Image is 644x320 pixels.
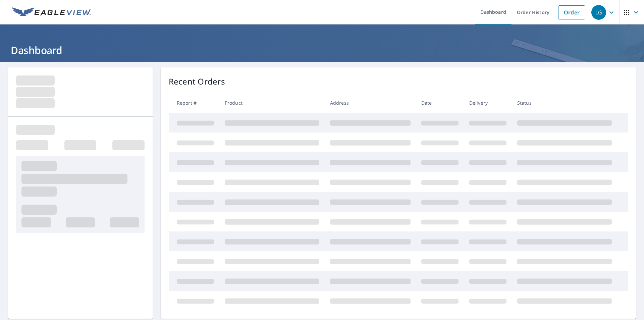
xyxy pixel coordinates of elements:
img: EV Logo [12,7,91,17]
h1: Dashboard [8,43,636,57]
th: Product [219,93,325,113]
th: Status [512,93,617,113]
a: Order [558,5,585,19]
p: Recent Orders [169,75,225,88]
div: LG [591,5,606,20]
th: Date [416,93,464,113]
th: Delivery [464,93,512,113]
th: Report # [169,93,219,113]
th: Address [325,93,416,113]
